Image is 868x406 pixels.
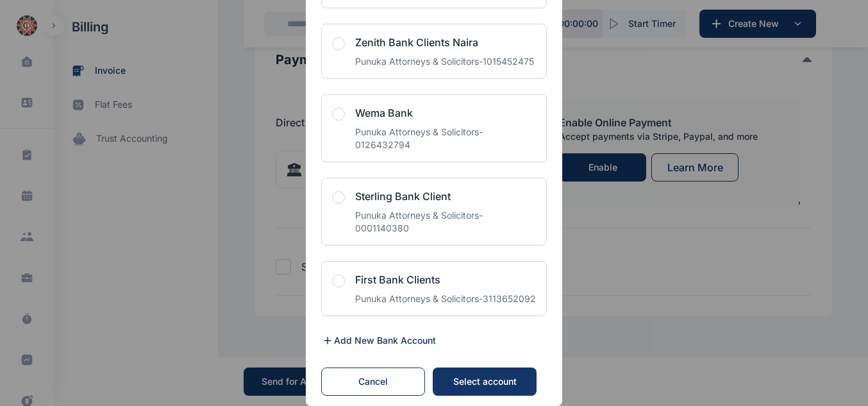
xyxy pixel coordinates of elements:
[355,292,536,305] div: Punuka Attorneys & Solicitors - 3113652092
[355,55,534,68] div: Punuka Attorneys & Solicitors - 1015452475
[355,35,534,50] div: Zenith Bank Clients Naira
[446,375,524,388] div: Select account
[355,189,536,204] div: Sterling Bank Client
[321,368,425,396] button: Cancel
[355,105,536,121] div: Wema Bank
[355,272,536,287] div: First Bank Clients
[433,368,537,396] button: Select account
[334,334,436,347] div: Add New Bank Account
[355,209,536,235] div: Punuka Attorneys & Solicitors - 0001140380
[335,375,412,388] div: Cancel
[355,126,536,151] div: Punuka Attorneys & Solicitors - 0126432794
